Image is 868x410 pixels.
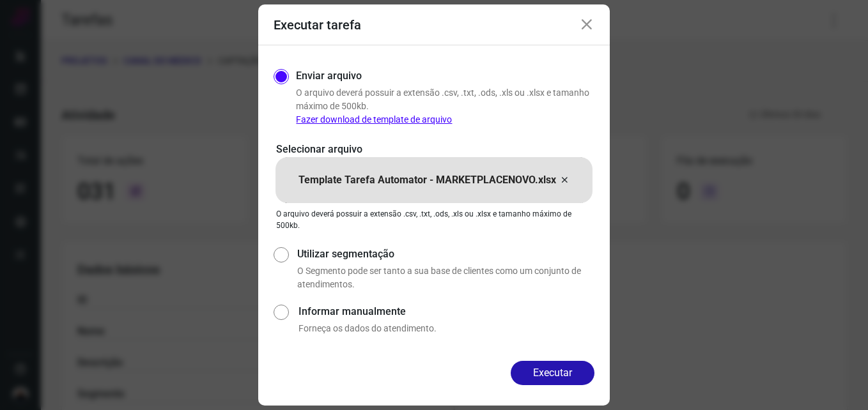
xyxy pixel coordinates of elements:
[276,142,592,157] p: Selecionar arquivo
[296,86,594,126] p: O arquivo deverá possuir a extensão .csv, .txt, .ods, .xls ou .xlsx e tamanho máximo de 500kb.
[297,264,594,291] p: O Segmento pode ser tanto a sua base de clientes como um conjunto de atendimentos.
[276,208,592,231] p: O arquivo deverá possuir a extensão .csv, .txt, .ods, .xls ou .xlsx e tamanho máximo de 500kb.
[511,361,594,385] button: Executar
[298,322,594,335] p: Forneça os dados do atendimento.
[274,17,361,33] h3: Executar tarefa
[296,68,362,84] label: Enviar arquivo
[296,114,452,125] a: Fazer download de template de arquivo
[297,247,594,262] label: Utilizar segmentação
[298,304,594,319] label: Informar manualmente
[298,172,556,188] p: Template Tarefa Automator - MARKETPLACENOVO.xlsx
